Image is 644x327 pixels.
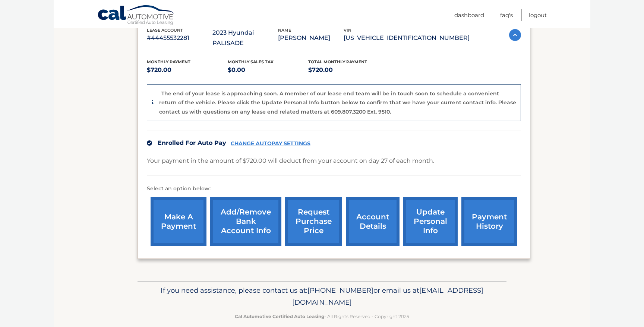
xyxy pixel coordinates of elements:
p: $720.00 [308,65,389,75]
span: Monthly sales Tax [228,59,274,64]
p: [US_VEHICLE_IDENTIFICATION_NUMBER] [344,33,470,43]
p: Your payment in the amount of $720.00 will deduct from your account on day 27 of each month. [147,156,434,166]
a: request purchase price [285,197,342,246]
img: check.svg [147,140,152,146]
p: Select an option below: [147,184,521,193]
p: 2023 Hyundai PALISADE [212,28,278,48]
p: - All Rights Reserved - Copyright 2025 [142,312,502,320]
a: payment history [461,197,517,246]
span: [EMAIL_ADDRESS][DOMAIN_NAME] [292,286,483,307]
p: $720.00 [147,65,228,75]
span: Monthly Payment [147,59,190,64]
a: Dashboard [454,9,484,21]
p: #44455532281 [147,33,212,43]
img: accordion-active.svg [509,29,521,41]
p: The end of your lease is approaching soon. A member of our lease end team will be in touch soon t... [159,90,516,115]
strong: Cal Automotive Certified Auto Leasing [235,314,324,319]
p: $0.00 [228,65,309,75]
span: name [278,28,291,33]
p: [PERSON_NAME] [278,33,344,43]
a: account details [346,197,400,246]
span: lease account [147,28,183,33]
span: Enrolled For Auto Pay [158,139,226,146]
a: CHANGE AUTOPAY SETTINGS [231,140,310,147]
span: Total Monthly Payment [308,59,367,64]
p: If you need assistance, please contact us at: or email us at [142,285,502,308]
a: Logout [529,9,547,21]
a: Cal Automotive [97,5,176,26]
a: Add/Remove bank account info [210,197,281,246]
a: FAQ's [500,9,513,21]
span: vin [344,28,351,33]
span: [PHONE_NUMBER] [307,286,373,295]
a: make a payment [151,197,206,246]
a: update personal info [403,197,458,246]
